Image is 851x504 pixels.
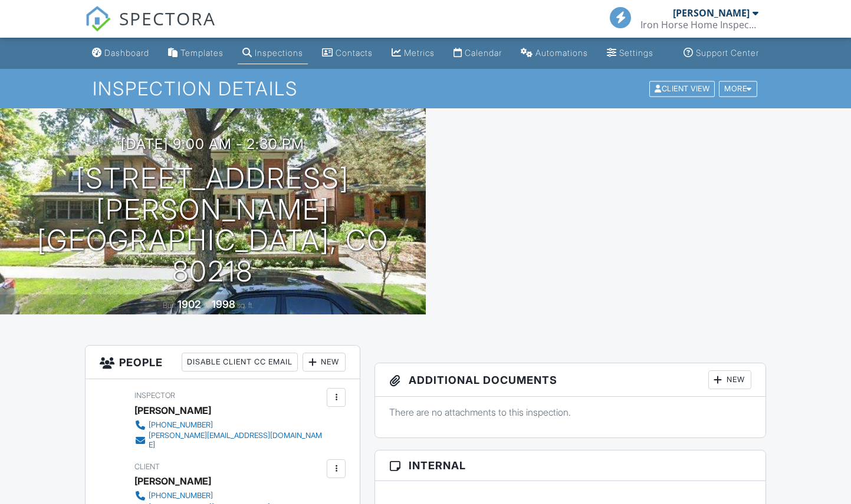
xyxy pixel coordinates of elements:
div: Disable Client CC Email [182,353,298,372]
div: Iron Horse Home Inspection LLC [640,19,758,31]
a: Automations (Basic) [516,42,593,64]
span: sq. ft. [237,301,254,310]
div: Client View [649,81,715,97]
h3: People [86,346,360,379]
div: Settings [619,48,653,58]
div: New [303,353,346,372]
div: Support Center [696,48,759,58]
h1: [STREET_ADDRESS][PERSON_NAME] [GEOGRAPHIC_DATA], CO 80218 [19,163,407,287]
div: Metrics [404,48,435,58]
div: 1902 [178,298,201,310]
div: More [719,81,757,97]
div: [PHONE_NUMBER] [149,420,213,430]
a: Inspections [238,42,308,64]
h1: Inspection Details [93,78,758,99]
a: [PHONE_NUMBER] [134,419,324,431]
a: Client View [648,84,718,92]
a: SPECTORA [85,16,216,41]
div: Inspections [255,48,303,58]
div: Dashboard [104,48,149,58]
div: [PERSON_NAME] [134,472,211,490]
span: Client [134,462,160,471]
div: New [708,370,751,389]
a: Metrics [387,42,439,64]
div: Contacts [336,48,373,58]
h3: Internal [375,450,765,481]
div: Calendar [465,48,502,58]
a: Dashboard [87,42,154,64]
div: Templates [180,48,224,58]
img: The Best Home Inspection Software - Spectora [85,6,111,32]
p: There are no attachments to this inspection. [389,406,751,419]
span: Built [163,301,176,310]
a: [PHONE_NUMBER] [134,490,270,502]
h3: [DATE] 9:00 am - 2:30 pm [121,136,304,152]
div: Automations [535,48,588,58]
a: Templates [163,42,228,64]
h3: Additional Documents [375,363,765,397]
div: [PERSON_NAME] [134,402,211,419]
div: [PERSON_NAME][EMAIL_ADDRESS][DOMAIN_NAME] [149,431,324,450]
div: [PERSON_NAME] [673,7,750,19]
a: Contacts [317,42,377,64]
span: SPECTORA [119,6,216,31]
a: Settings [602,42,658,64]
a: Calendar [449,42,507,64]
a: [PERSON_NAME][EMAIL_ADDRESS][DOMAIN_NAME] [134,431,324,450]
span: Inspector [134,391,175,400]
div: 1998 [212,298,235,310]
div: [PHONE_NUMBER] [149,491,213,500]
a: Support Center [679,42,764,64]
